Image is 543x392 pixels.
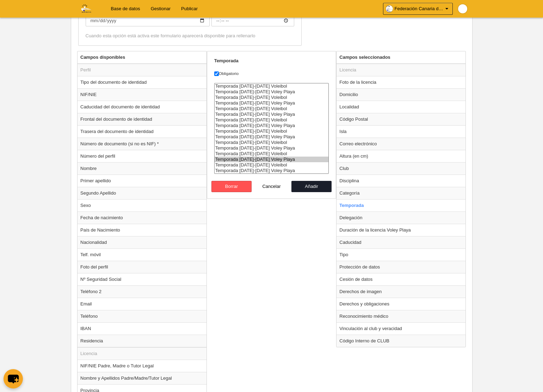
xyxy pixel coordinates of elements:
td: Código Postal [337,113,465,125]
td: Vinculación al club y veracidad [337,322,465,335]
td: Telf. móvil [78,248,206,261]
th: Campos seleccionados [337,51,465,64]
td: Localidad [337,101,465,113]
td: Licencia [78,347,206,360]
td: Frontal del documento de identidad [78,113,206,125]
td: Número del perfil [78,150,206,162]
td: IBAN [78,322,206,335]
th: Campos disponibles [78,51,206,64]
td: Nacionalidad [78,236,206,248]
option: Temporada 2025-2026 Voley Playa [215,168,329,173]
input: Fecha de fin [86,15,210,26]
td: Fecha de nacimiento [78,211,206,224]
td: Domicilio [337,88,465,101]
td: Cesión de datos [337,273,465,285]
td: Foto del perfil [78,261,206,273]
input: Obligatorio [214,71,219,76]
option: Temporada 2019-2020 Voleibol [215,95,329,100]
div: Cuando esta opción está activa este formulario aparecerá disponible para rellenarlo [86,33,294,39]
td: Email [78,298,206,310]
td: Derechos y obligaciones [337,298,465,310]
img: OaKdMG7jwavG.30x30.jpg [386,5,393,12]
td: Licencia [337,64,465,76]
td: Sexo [78,199,206,211]
td: Segundo Apellido [78,187,206,199]
td: Residencia [78,335,206,347]
td: Altura (en cm) [337,150,465,162]
option: Temporada 2018-2019 Voley Playa [215,89,329,95]
option: Temporada 2019-2020 Voley Playa [215,100,329,106]
td: Tipo [337,248,465,261]
td: Nombre y Apellidos Padre/Madre/Tutor Legal [78,372,206,384]
td: Caducidad del documento de identidad [78,101,206,113]
td: Trasera del documento de identidad [78,125,206,138]
option: Temporada 2023-2024 Voley Playa [215,145,329,151]
td: Reconocimiento médico [337,310,465,322]
td: Primer apellido [78,175,206,187]
td: Disciplina [337,175,465,187]
img: Pap9wwVNPjNR.30x30.jpg [458,4,467,13]
img: Federación Canaria de Voleibol [71,4,100,13]
td: Número de documento (si no es NIF) * [78,138,206,150]
option: Temporada 2020-2021 Voleibol [215,106,329,112]
td: Nº Seguridad Social [78,273,206,285]
option: Temporada 2020-2021 Voley Playa [215,112,329,117]
td: Foto de la licencia [337,76,465,88]
option: Temporada 2025-2026 Voleibol [215,162,329,168]
td: Perfil [78,64,206,76]
td: NIF/NIE [78,88,206,101]
td: Protección de datos [337,261,465,273]
span: Federación Canaria de Voleibol [395,5,444,12]
td: Delegación [337,211,465,224]
option: Temporada 2022-2023 Voleibol [215,128,329,134]
option: Temporada 2023-2024 Voleibol [215,140,329,145]
option: Temporada 2022-2023 Voley Playa [215,134,329,140]
option: Temporada 2021-2022 Voleibol [215,117,329,123]
a: Federación Canaria de Voleibol [383,3,453,15]
td: Código Interno de CLUB [337,335,465,347]
option: Temporada 2021-2022 Voley Playa [215,123,329,128]
button: chat-button [4,369,23,388]
option: Temporada 2018-2019 Voleibol [215,83,329,89]
td: Isla [337,125,465,138]
td: Caducidad [337,236,465,248]
td: Teléfono [78,310,206,322]
td: NIF/NIE Padre, Madre o Tutor Legal [78,360,206,372]
button: Borrar [211,181,252,192]
td: Categoría [337,187,465,199]
td: Tipo del documento de identidad [78,76,206,88]
td: Derechos de imagen [337,285,465,298]
label: Obligatorio [214,70,329,77]
td: Temporada [337,199,465,211]
td: Nombre [78,162,206,175]
option: Temporada 2024-2025 Voleibol [215,151,329,157]
button: Cancelar [252,181,292,192]
input: Fecha de fin [211,15,294,26]
strong: Temporada [214,58,239,63]
td: Club [337,162,465,175]
td: País de Nacimiento [78,224,206,236]
td: Correo electrónico [337,138,465,150]
td: Duración de la licencia Voley Playa [337,224,465,236]
button: Añadir [291,181,332,192]
option: Temporada 2024-2025 Voley Playa [215,157,329,162]
td: Teléfono 2 [78,285,206,298]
